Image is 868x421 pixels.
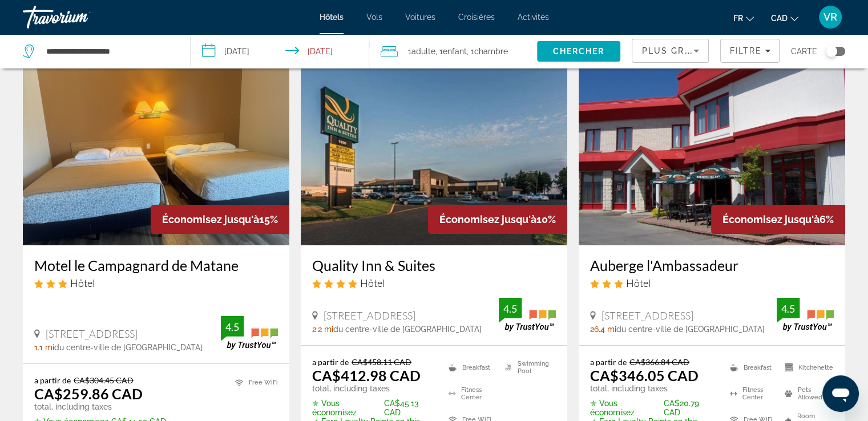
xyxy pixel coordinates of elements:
span: [STREET_ADDRESS] [324,309,415,322]
button: Filters [720,39,780,63]
span: ✮ Vous économisez [312,399,381,417]
span: , 1 [435,43,467,59]
span: Enfant [443,47,467,56]
span: [STREET_ADDRESS] [601,309,693,322]
ins: CA$346.05 CAD [590,367,699,384]
div: 4 star Hotel [312,277,556,289]
li: Kitchenette [779,357,834,378]
span: a partir de [34,375,71,385]
a: Voitures [405,13,435,22]
div: 4.5 [777,302,800,315]
a: Croisières [458,13,495,22]
span: Hôtel [626,277,651,289]
span: du centre-ville de [GEOGRAPHIC_DATA] [333,325,482,334]
li: Fitness Center [724,383,779,404]
span: du centre-ville de [GEOGRAPHIC_DATA] [54,343,203,352]
a: Auberge l'Ambassadeur [590,257,834,274]
span: Plus grandes économies [641,46,778,55]
span: Chercher [553,47,605,56]
button: Change currency [771,10,798,26]
input: Search hotel destination [45,43,173,60]
a: Activités [518,13,549,22]
span: Économisez jusqu'à [162,213,259,225]
img: TrustYou guest rating badge [499,298,556,331]
div: 10% [428,205,567,234]
a: Motel le Campagnard de Matane [34,257,278,274]
span: VR [823,11,837,23]
span: Carte [791,43,817,59]
span: Filtre [729,46,762,55]
span: Hôtel [70,277,95,289]
span: Hôtel [360,277,385,289]
del: CA$304.45 CAD [74,375,134,385]
p: total, including taxes [590,384,716,393]
li: Fitness Center [443,383,499,404]
span: CAD [771,14,788,23]
div: 4.5 [499,302,522,315]
li: Breakfast [724,357,779,378]
del: CA$458.11 CAD [352,357,411,367]
span: fr [733,14,743,23]
li: Swimming Pool [499,357,556,378]
span: 1 [408,43,435,59]
p: CA$45.13 CAD [312,399,434,417]
li: Pets Allowed [779,383,834,404]
div: 4.5 [221,320,244,334]
span: Économisez jusqu'à [722,213,819,225]
ins: CA$259.86 CAD [34,385,143,402]
div: 6% [711,205,845,234]
p: total, including taxes [34,402,177,411]
span: Chambre [474,47,508,56]
img: Auberge l'Ambassadeur [579,63,845,245]
div: 15% [151,205,289,234]
span: Adulte [411,47,435,56]
button: Travelers: 1 adult, 1 child [369,34,537,68]
span: [STREET_ADDRESS] [46,327,138,340]
img: Quality Inn & Suites [301,63,567,245]
p: total, including taxes [312,384,434,393]
div: 3 star Hotel [34,277,278,289]
li: Free WiFi [229,375,278,390]
span: ✮ Vous économisez [590,399,661,417]
a: Vols [366,13,382,22]
a: Hôtels [320,13,344,22]
button: Toggle map [817,46,845,56]
button: Select check in and out date [191,34,370,68]
img: TrustYou guest rating badge [221,316,278,350]
ins: CA$412.98 CAD [312,367,421,384]
span: 2.2 mi [312,325,333,334]
img: Motel le Campagnard de Matane [23,63,289,245]
a: Travorium [23,2,137,32]
span: 26.4 mi [590,325,616,334]
span: du centre-ville de [GEOGRAPHIC_DATA] [616,325,765,334]
button: Search [537,41,621,62]
li: Breakfast [443,357,499,378]
img: TrustYou guest rating badge [777,298,834,331]
span: a partir de [312,357,349,367]
button: User Menu [815,5,845,29]
iframe: Bouton de lancement de la fenêtre de messagerie [822,375,859,412]
span: , 1 [467,43,508,59]
a: Quality Inn & Suites [312,257,556,274]
del: CA$366.84 CAD [629,357,689,367]
mat-select: Sort by [641,44,699,58]
span: 1.1 mi [34,343,54,352]
button: Change language [733,10,754,26]
p: CA$20.79 CAD [590,399,716,417]
span: Économisez jusqu'à [439,213,536,225]
span: a partir de [590,357,627,367]
div: 3 star Hotel [590,277,834,289]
